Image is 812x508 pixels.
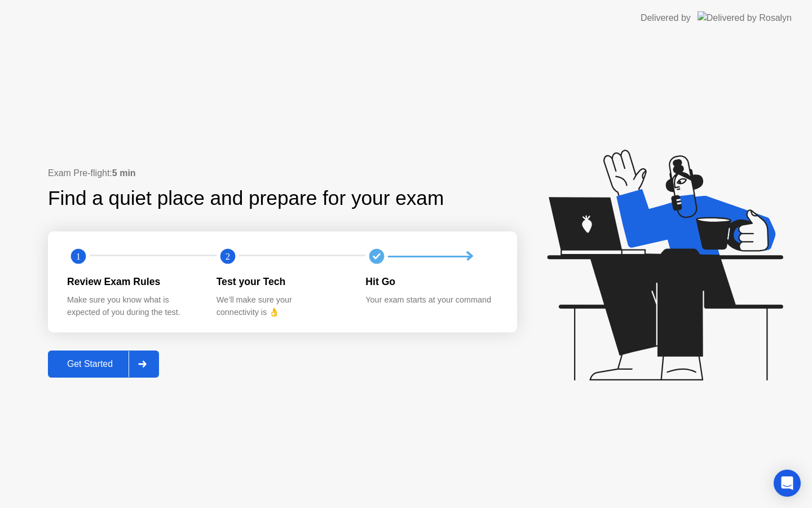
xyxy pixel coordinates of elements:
[48,351,159,378] button: Get Started
[67,274,198,289] div: Review Exam Rules
[774,470,801,497] div: Open Intercom Messenger
[76,251,81,262] text: 1
[641,11,691,25] div: Delivered by
[112,168,136,178] b: 5 min
[217,294,348,318] div: We’ll make sure your connectivity is 👌
[698,11,792,24] img: Delivered by Rosalyn
[51,359,129,369] div: Get Started
[226,251,230,262] text: 2
[67,294,198,318] div: Make sure you know what is expected of you during the test.
[365,294,497,306] div: Your exam starts at your command
[48,167,517,180] div: Exam Pre-flight:
[365,274,497,289] div: Hit Go
[217,274,348,289] div: Test your Tech
[48,183,445,213] div: Find a quiet place and prepare for your exam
